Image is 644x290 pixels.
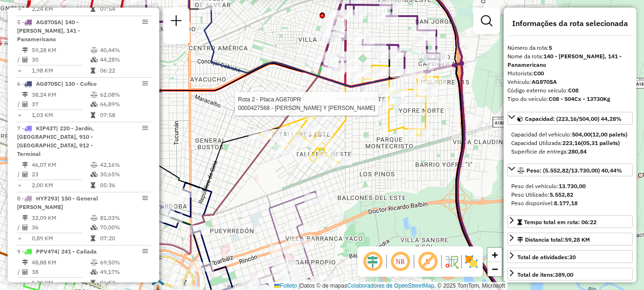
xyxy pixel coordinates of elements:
span: Ocultar deslocamento [361,250,384,273]
i: Distância Total [22,215,28,221]
i: % de utilização da cubagem [91,269,98,275]
td: = [17,278,22,288]
i: % de utilização do peso [91,260,98,265]
td: = [17,66,22,75]
i: Tempo total em rota [91,182,95,188]
td: 59,28 KM [31,45,90,55]
a: Nova sessão e pesquisa [167,11,186,33]
span: 59,28 KM [565,236,590,243]
strong: (12,00 palets) [590,131,627,138]
font: 70,00% [100,224,120,231]
a: Tempo total em rota: 06:22 [507,215,633,228]
i: Total de Atividades [22,172,28,177]
span: | [299,282,300,289]
i: % de utilização da cubagem [91,225,98,230]
td: 46,07 KM [31,160,90,170]
td: 30 [31,55,90,64]
i: % de utilização da cubagem [91,57,98,63]
a: Folleto [274,282,297,289]
a: Colaboradores de OpenStreetMap [347,282,434,289]
i: Total de Atividades [22,57,28,63]
td: 0,89 KM [31,234,90,243]
td: 05:36 [100,181,147,190]
a: Alejar [488,262,502,276]
td: 69,50% [100,258,147,267]
td: 32,09 KM [31,213,90,223]
td: 06:22 [100,66,147,75]
span: + [492,249,498,261]
td: / [17,100,22,109]
font: 9 - [17,248,24,255]
td: = [17,110,22,120]
a: Total de atividades:30 [507,250,633,263]
em: Opções [142,19,148,25]
strong: 140 - [PERSON_NAME], 141 - Panamericano [507,53,622,68]
i: Tempo total em rota [91,236,95,241]
i: % de utilização da cubagem [91,172,98,177]
td: / [17,55,22,64]
strong: 13.730,00 [559,182,586,190]
td: 38 [31,267,90,277]
div: Peso: (5.552,82/13.730,00) 40,44% [507,178,633,211]
td: 06:52 [100,278,147,288]
font: Capacidad del vehículo: [511,131,627,138]
span: PPV474 [36,248,57,255]
div: Peso disponível: [511,199,629,208]
i: % de utilização do peso [91,92,98,98]
i: Tempo total em rota [91,6,95,12]
span: | 220 - Jardín, [GEOGRAPHIC_DATA], 910 - [GEOGRAPHIC_DATA], 912 - Terminal [17,125,94,157]
div: Total de itens: [517,271,573,279]
a: Capacidad: (223,16/504,00) 44,28% [507,112,633,125]
td: 1,29 KM [31,278,90,288]
span: − [492,263,498,275]
a: Peso: (5.552,82/13.730,00) 40,44% [507,163,633,176]
i: % de utilização do peso [91,162,98,168]
td: 37 [31,100,90,109]
span: KIP437 [36,125,56,132]
i: Tempo total em rota [91,280,95,286]
span: HYF293 [36,195,57,202]
strong: C00 [534,70,544,77]
i: Total de Atividades [22,225,28,230]
i: Total de Atividades [22,101,28,107]
i: Distância Total [22,162,28,168]
span: Ocultar NR [389,250,412,273]
td: 40,44% [100,45,147,55]
font: 30,65% [100,171,120,178]
span: AG870SA [36,18,61,26]
em: Opções [142,248,148,254]
strong: 8.177,18 [554,199,578,207]
span: | 241 - Cañada [57,248,97,255]
td: / [17,267,22,277]
td: 1,03 KM [31,110,90,120]
span: Exibir rótulo [416,250,439,273]
td: = [17,234,22,243]
div: Capacidad: (223,16/504,00) 44,28% [507,127,633,160]
span: Tempo total em rota: 06:22 [524,218,597,226]
font: 66,89% [100,100,120,108]
strong: 5.552,82 [550,191,573,198]
strong: AG870SA [532,78,557,85]
font: 44,28% [100,56,120,63]
td: 2,24 KM [31,4,90,14]
strong: 5 [549,44,552,51]
td: 1,98 KM [31,66,90,75]
td: 81,03% [100,213,147,223]
strong: 504,00 [572,131,590,138]
i: % de utilização da cubagem [91,101,98,107]
strong: C08 [568,87,579,94]
td: 42,16% [100,160,147,170]
td: 36 [31,223,90,232]
a: Total de itens:389,00 [507,268,633,281]
td: 07:54 [100,4,147,14]
em: Opções [142,195,148,201]
span: Peso: (5.552,82/13.730,00) 40,44% [526,167,622,174]
h4: Informações da rota selecionada [507,19,633,28]
strong: 389,00 [555,271,573,278]
span: Capacidad: (223,16/504,00) 44,28% [525,115,622,122]
a: Distancia total:59,28 KM [507,233,633,245]
span: Peso del vehículo: [511,182,586,190]
td: / [17,170,22,179]
font: 8 - [17,195,24,202]
span: | 150 - General [PERSON_NAME] [17,195,98,210]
